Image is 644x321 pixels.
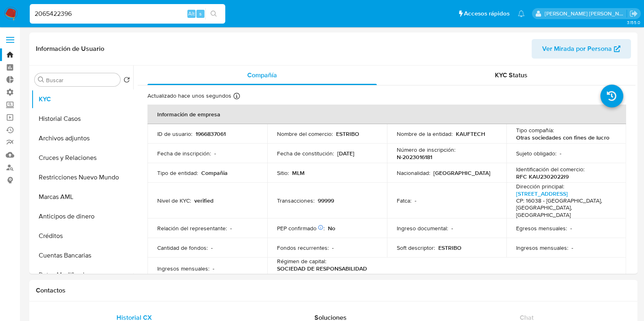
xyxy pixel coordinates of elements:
p: No [328,225,335,232]
p: Actualizado hace unos segundos [147,92,231,100]
p: - [214,150,216,157]
p: - [571,244,573,251]
p: - [213,265,214,272]
p: Compañia [201,169,228,177]
p: Identificación del comercio : [516,166,585,173]
p: Cantidad de fondos : [157,244,208,251]
a: [STREET_ADDRESS] [516,190,568,198]
p: KAUFTECH [456,130,485,138]
input: Buscar usuario o caso... [30,9,225,19]
p: [GEOGRAPHIC_DATA] [433,169,490,177]
p: Nivel de KYC : [157,197,191,204]
p: Transacciones : [277,197,314,204]
button: Créditos [31,226,133,246]
span: Compañía [247,70,277,80]
span: KYC Status [495,70,528,80]
p: Soft descriptor : [397,244,435,251]
span: Alt [188,10,195,17]
p: RFC KAU2302022I9 [516,173,569,180]
button: search-icon [205,8,222,20]
p: 1966837061 [196,130,226,138]
p: Dirección principal : [516,183,564,190]
button: Archivos adjuntos [31,129,133,148]
p: [DATE] [337,150,354,157]
p: SOCIEDAD DE RESPONSABILIDAD LIMITADA DE CAPITAL VARIABLE [277,265,374,280]
p: 99999 [318,197,334,204]
p: Tipo compañía : [516,127,554,134]
p: - [230,225,232,232]
p: Ingresos mensuales : [516,244,568,251]
button: Historial Casos [31,109,133,129]
h4: CP: 16038 - [GEOGRAPHIC_DATA], [GEOGRAPHIC_DATA], [GEOGRAPHIC_DATA] [516,197,613,219]
p: Fecha de constitución : [277,150,334,157]
p: ESTRIBO [336,130,359,138]
p: Fondos recurrentes : [277,244,329,251]
span: s [199,10,202,17]
p: - [211,244,213,251]
p: - [451,225,453,232]
a: Salir [629,9,638,18]
p: Nacionalidad : [397,169,430,177]
span: Accesos rápidos [464,9,510,18]
button: Cruces y Relaciones [31,148,133,168]
p: Egresos mensuales : [516,225,567,232]
button: Anticipos de dinero [31,207,133,226]
a: Notificaciones [518,10,525,17]
p: Sujeto obligado : [516,150,556,157]
p: Nombre del comercio : [277,130,333,138]
p: - [415,197,416,204]
p: ESTRIBO [438,244,462,251]
p: Sitio : [277,169,289,177]
p: Fecha de inscripción : [157,150,211,157]
h1: Contactos [36,286,631,295]
p: - [560,150,561,157]
p: MLM [292,169,305,177]
button: Buscar [38,76,44,83]
p: ID de usuario : [157,130,192,138]
button: Cuentas Bancarias [31,246,133,265]
p: Número de inscripción : [397,146,455,153]
span: Ver Mirada por Persona [542,39,612,59]
th: Información de empresa [147,105,626,124]
p: Ingresos mensuales : [157,265,209,272]
p: Fatca : [397,197,411,204]
p: - [570,225,572,232]
p: - [332,244,334,251]
p: Tipo de entidad : [157,169,198,177]
p: Otras sociedades con fines de lucro [516,134,609,141]
button: Volver al orden por defecto [123,76,130,85]
p: Ingreso documental : [397,225,448,232]
p: Régimen de capital : [277,258,326,265]
button: Ver Mirada por Persona [532,39,631,59]
p: daniela.lagunesrodriguez@mercadolibre.com.mx [545,10,627,17]
input: Buscar [46,76,117,84]
p: N-2023016181 [397,153,432,161]
button: KYC [31,90,133,109]
button: Datos Modificados [31,265,133,285]
h1: Información de Usuario [36,45,104,53]
button: Marcas AML [31,187,133,207]
p: Nombre de la entidad : [397,130,453,138]
p: PEP confirmado : [277,225,325,232]
button: Restricciones Nuevo Mundo [31,168,133,187]
p: Relación del representante : [157,225,227,232]
p: verified [194,197,213,204]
